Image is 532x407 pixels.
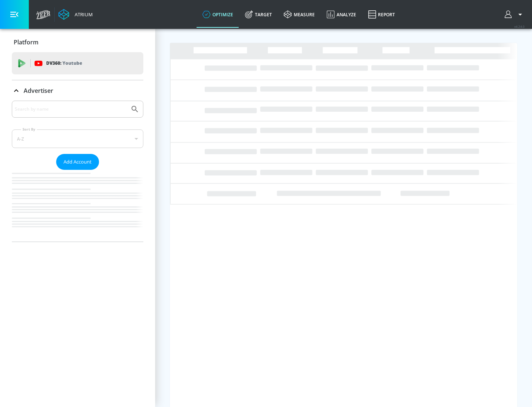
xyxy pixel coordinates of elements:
[15,104,127,114] input: Search by name
[72,11,93,18] div: Atrium
[62,59,82,67] p: Youtube
[64,158,92,166] span: Add Account
[321,1,362,28] a: Analyze
[12,80,143,101] div: Advertiser
[46,59,82,67] p: DV360:
[12,170,143,242] nav: list of Advertiser
[12,101,143,242] div: Advertiser
[58,9,93,20] a: Atrium
[197,1,239,28] a: optimize
[514,24,525,28] span: v 4.24.0
[362,1,401,28] a: Report
[12,129,143,148] div: A-Z
[24,87,53,95] p: Advertiser
[278,1,321,28] a: measure
[239,1,278,28] a: Target
[12,52,143,74] div: DV360: Youtube
[14,38,38,46] p: Platform
[12,32,143,53] div: Platform
[56,154,99,170] button: Add Account
[21,127,37,132] label: Sort By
